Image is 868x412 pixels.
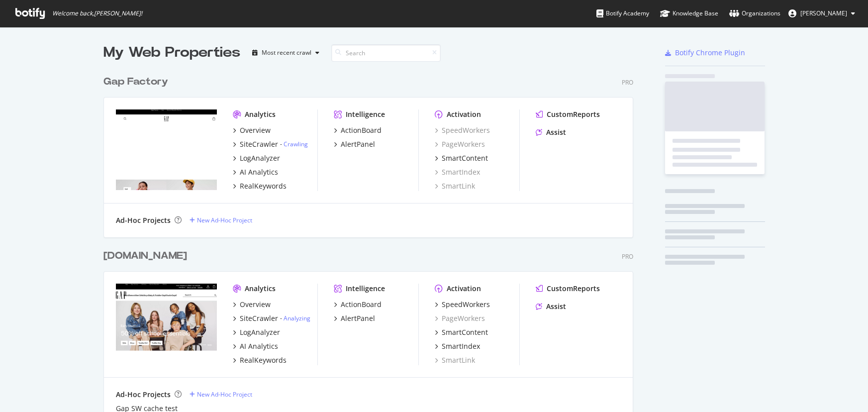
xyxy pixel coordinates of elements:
[435,125,490,135] a: SpeedWorkers
[546,127,566,137] div: Assist
[435,139,485,149] a: PageWorkers
[116,390,171,400] div: Ad-Hoc Projects
[675,48,745,58] div: Botify Chrome Plugin
[622,252,633,261] div: Pro
[103,249,191,263] a: [DOMAIN_NAME]
[116,109,217,190] img: Gapfactory.com
[233,153,280,163] a: LogAnalyzer
[240,327,280,337] div: LogAnalyzer
[447,284,481,294] div: Activation
[103,75,172,89] a: Gap Factory
[116,284,217,364] img: Gap.com
[284,140,308,148] a: Crawling
[103,249,187,263] div: [DOMAIN_NAME]
[341,125,382,135] div: ActionBoard
[233,125,271,135] a: Overview
[240,181,287,191] div: RealKeywords
[245,109,276,119] div: Analytics
[447,109,481,119] div: Activation
[536,109,600,119] a: CustomReports
[780,5,863,21] button: [PERSON_NAME]
[346,284,385,294] div: Intelligence
[233,181,287,191] a: RealKeywords
[240,125,271,135] div: Overview
[116,215,171,225] div: Ad-Hoc Projects
[240,153,280,163] div: LogAnalyzer
[233,327,280,337] a: LogAnalyzer
[240,313,278,323] div: SiteCrawler
[233,313,310,323] a: SiteCrawler- Analyzing
[233,139,308,149] a: SiteCrawler- Crawling
[435,153,488,163] a: SmartContent
[435,167,480,177] a: SmartIndex
[341,313,375,323] div: AlertPanel
[800,9,847,17] span: Greg M
[190,216,252,224] a: New Ad-Hoc Project
[334,139,375,149] a: AlertPanel
[442,153,488,163] div: SmartContent
[240,355,287,365] div: RealKeywords
[233,300,271,309] a: Overview
[435,313,485,323] a: PageWorkers
[442,341,480,351] div: SmartIndex
[536,127,566,137] a: Assist
[442,327,488,337] div: SmartContent
[103,75,168,89] div: Gap Factory
[435,181,475,191] a: SmartLink
[197,216,252,224] div: New Ad-Hoc Project
[197,390,252,399] div: New Ad-Hoc Project
[190,390,252,399] a: New Ad-Hoc Project
[547,109,600,119] div: CustomReports
[435,327,488,337] a: SmartContent
[262,50,311,56] div: Most recent crawl
[280,314,310,322] div: -
[660,8,718,18] div: Knowledge Base
[442,300,490,309] div: SpeedWorkers
[240,341,278,351] div: AI Analytics
[435,355,475,365] a: SmartLink
[622,78,633,87] div: Pro
[284,314,310,322] a: Analyzing
[346,109,385,119] div: Intelligence
[240,300,271,309] div: Overview
[248,45,323,61] button: Most recent crawl
[435,341,480,351] a: SmartIndex
[536,284,600,294] a: CustomReports
[103,43,240,63] div: My Web Properties
[341,300,382,309] div: ActionBoard
[240,139,278,149] div: SiteCrawler
[341,139,375,149] div: AlertPanel
[233,167,278,177] a: AI Analytics
[233,341,278,351] a: AI Analytics
[334,313,375,323] a: AlertPanel
[52,9,142,17] span: Welcome back, [PERSON_NAME] !
[435,300,490,309] a: SpeedWorkers
[334,300,382,309] a: ActionBoard
[596,8,649,18] div: Botify Academy
[240,167,278,177] div: AI Analytics
[331,44,441,62] input: Search
[233,355,287,365] a: RealKeywords
[546,302,566,311] div: Assist
[280,140,308,148] div: -
[547,284,600,294] div: CustomReports
[334,125,382,135] a: ActionBoard
[245,284,276,294] div: Analytics
[729,8,780,18] div: Organizations
[665,48,745,58] a: Botify Chrome Plugin
[536,302,566,311] a: Assist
